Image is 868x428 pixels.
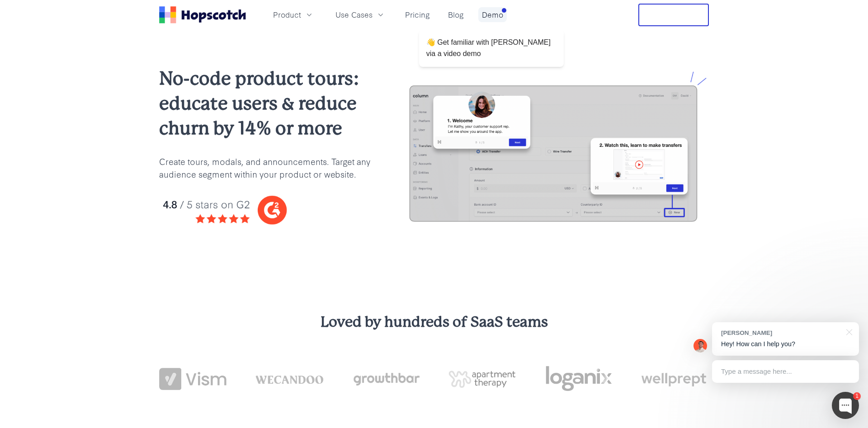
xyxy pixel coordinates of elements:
img: loganix-logo [545,361,612,396]
span: Use Cases [335,9,373,20]
a: Blog [444,7,467,22]
h2: No-code product tours: educate users & reduce churn by 14% or more [159,66,371,141]
a: Home [159,6,246,24]
img: Mark Spera [693,339,707,353]
img: wecandoo-logo [255,374,323,384]
a: Demo [478,7,507,22]
div: 1 [853,392,861,400]
button: Product [268,7,319,22]
p: Hey! How can I help you? [721,339,850,349]
img: vism logo [159,368,226,390]
img: growthbar-logo [352,373,420,386]
h3: Loved by hundreds of SaaS teams [159,312,709,332]
p: Create tours, modals, and announcements. Target any audience segment within your product or website. [159,155,371,180]
div: [PERSON_NAME] [721,329,841,337]
img: wellprept logo [642,370,709,389]
button: Use Cases [330,7,391,22]
a: Pricing [401,7,434,22]
img: png-apartment-therapy-house-studio-apartment-home [448,371,516,388]
button: Free Trial [638,4,709,26]
p: 👋 Get familiar with [PERSON_NAME] via a video demo [426,37,557,60]
img: hopscotch g2 [159,191,371,230]
div: Type a message here... [712,360,859,383]
span: Product [273,9,301,20]
img: hopscotch product tours for saas businesses [400,71,709,235]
